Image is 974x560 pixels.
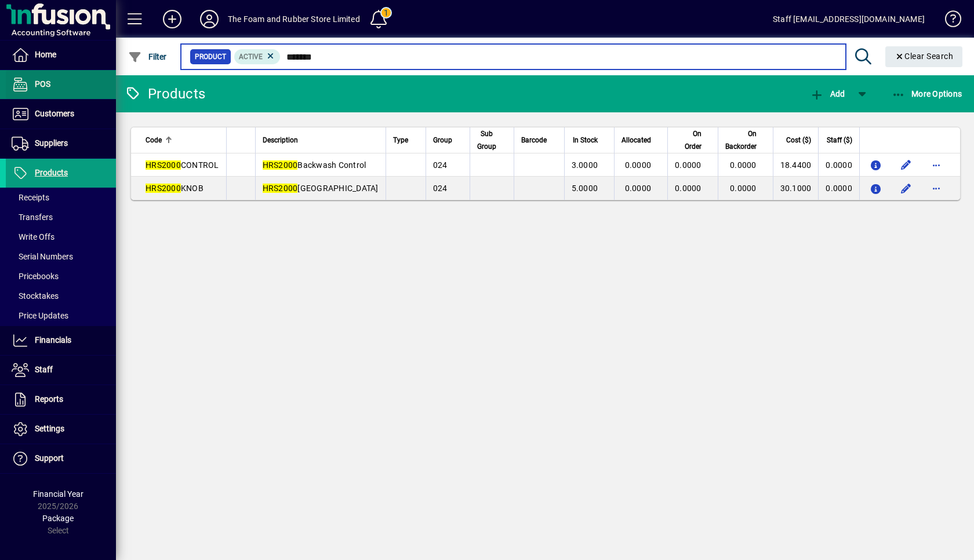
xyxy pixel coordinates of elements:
[146,160,181,170] em: HRS2000
[6,247,116,266] a: Serial Numbers
[263,134,298,147] span: Description
[146,184,203,193] span: KNOB
[807,83,848,104] button: Add
[675,127,712,153] div: On Order
[6,70,116,99] a: POS
[889,83,965,104] button: More Options
[818,177,859,200] td: 0.0000
[263,160,298,170] em: HRS2000
[773,153,819,177] td: 18.4400
[35,168,68,177] span: Products
[263,160,366,170] span: Backwash Control
[786,134,811,147] span: Cost ($)
[927,156,946,174] button: More options
[6,356,116,385] a: Staff
[35,453,64,463] span: Support
[573,134,598,147] span: In Stock
[897,156,915,174] button: Edit
[6,385,116,414] a: Reports
[895,52,954,61] span: Clear Search
[6,306,116,325] a: Price Updates
[675,160,702,170] span: 0.0000
[35,335,71,345] span: Financials
[622,134,662,147] div: Allocated
[6,207,116,227] a: Transfers
[35,138,68,148] span: Suppliers
[35,365,53,374] span: Staff
[6,100,116,129] a: Customers
[33,489,83,499] span: Financial Year
[6,188,116,207] a: Receipts
[885,46,963,67] button: Clear
[239,53,263,61] span: Active
[625,184,652,193] span: 0.0000
[125,46,170,67] button: Filter
[897,179,915,197] button: Edit
[730,160,757,170] span: 0.0000
[6,415,116,444] a: Settings
[263,184,298,193] em: HRS2000
[191,9,228,30] button: Profile
[393,134,419,147] div: Type
[521,134,557,147] div: Barcode
[6,266,116,286] a: Pricebooks
[125,85,205,103] div: Products
[234,49,281,64] mat-chip: Activation Status: Active
[263,134,379,147] div: Description
[6,227,116,247] a: Write Offs
[572,134,609,147] div: In Stock
[35,79,50,89] span: POS
[433,160,448,170] span: 024
[6,129,116,158] a: Suppliers
[146,134,219,147] div: Code
[146,160,219,170] span: CONTROL
[12,213,53,222] span: Transfers
[725,127,757,153] span: On Backorder
[773,10,925,28] div: Staff [EMAIL_ADDRESS][DOMAIN_NAME]
[35,50,56,59] span: Home
[622,134,651,147] span: Allocated
[6,286,116,306] a: Stocktakes
[12,311,68,320] span: Price Updates
[572,184,598,193] span: 5.0000
[827,134,852,147] span: Staff ($)
[572,160,598,170] span: 3.0000
[477,127,496,153] span: Sub Group
[128,52,167,61] span: Filter
[433,184,448,193] span: 024
[625,160,652,170] span: 0.0000
[393,134,408,147] span: Type
[433,134,452,147] span: Group
[675,127,702,153] span: On Order
[154,9,191,30] button: Add
[6,41,116,69] a: Home
[146,134,162,147] span: Code
[146,184,181,193] em: HRS2000
[12,272,59,281] span: Pricebooks
[35,424,64,433] span: Settings
[228,10,360,28] div: The Foam and Rubber Store Limited
[927,179,946,197] button: More options
[773,177,819,200] td: 30.1000
[6,326,116,355] a: Financials
[675,184,702,193] span: 0.0000
[725,127,767,153] div: On Backorder
[12,291,59,301] span: Stocktakes
[433,134,463,147] div: Group
[12,193,49,202] span: Receipts
[936,2,960,40] a: Knowledge Base
[195,51,226,63] span: Product
[810,89,845,98] span: Add
[35,394,63,404] span: Reports
[12,252,73,261] span: Serial Numbers
[730,184,757,193] span: 0.0000
[263,184,379,193] span: [GEOGRAPHIC_DATA]
[35,109,74,118] span: Customers
[12,232,54,241] span: Write Offs
[892,89,962,98] span: More Options
[521,134,547,147] span: Barcode
[6,444,116,473] a: Support
[477,127,507,153] div: Sub Group
[818,153,859,177] td: 0.0000
[42,514,74,523] span: Package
